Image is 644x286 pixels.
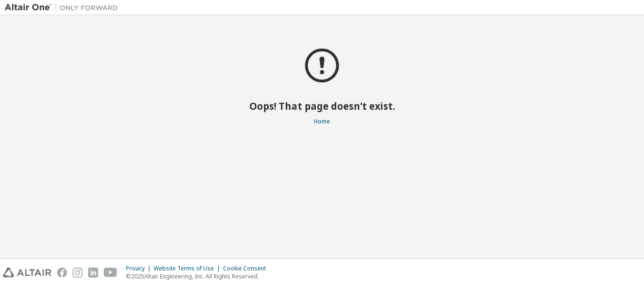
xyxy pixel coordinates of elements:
img: instagram.svg [73,268,83,278]
div: Website Terms of Use [154,265,223,272]
h2: Oops! That page doesn’t exist. [5,100,639,112]
img: linkedin.svg [88,268,98,278]
div: Privacy [126,265,154,272]
img: youtube.svg [104,268,117,278]
a: Home [314,117,330,125]
img: Altair One [5,3,123,12]
div: Cookie Consent [223,265,272,272]
p: © 2025 Altair Engineering, Inc. All Rights Reserved. [126,272,272,280]
img: facebook.svg [57,268,67,278]
img: altair_logo.svg [3,268,51,278]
